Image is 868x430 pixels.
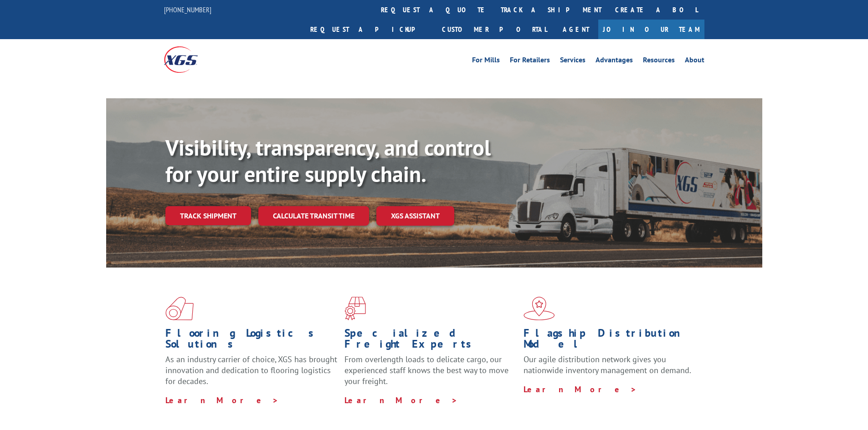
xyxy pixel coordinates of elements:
b: Visibility, transparency, and control for your entire supply chain. [165,133,491,188]
h1: Flooring Logistics Solutions [165,328,338,354]
h1: Specialized Freight Experts [344,328,517,354]
span: As an industry carrier of choice, XGS has brought innovation and dedication to flooring logistics... [165,354,337,386]
a: Learn More > [165,395,279,405]
a: [PHONE_NUMBER] [164,5,211,14]
img: xgs-icon-flagship-distribution-model-red [524,297,555,320]
h1: Flagship Distribution Model [524,328,696,354]
span: Our agile distribution network gives you nationwide inventory management on demand. [524,354,691,375]
a: For Retailers [510,56,550,66]
a: Advantages [596,56,633,66]
a: Learn More > [524,384,637,395]
a: Learn More > [344,395,458,405]
p: From overlength loads to delicate cargo, our experienced staff knows the best way to move your fr... [344,354,517,395]
a: Customer Portal [435,20,554,39]
img: xgs-icon-focused-on-flooring-red [344,297,366,320]
a: Services [560,56,586,66]
img: xgs-icon-total-supply-chain-intelligence-red [165,297,194,320]
a: Track shipment [165,206,251,225]
a: Join Our Team [598,20,704,39]
a: For Mills [472,56,500,66]
a: Request a pickup [303,20,435,39]
a: Agent [554,20,598,39]
a: Calculate transit time [258,206,369,226]
a: About [685,56,704,66]
a: Resources [643,56,675,66]
a: XGS ASSISTANT [376,206,454,226]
